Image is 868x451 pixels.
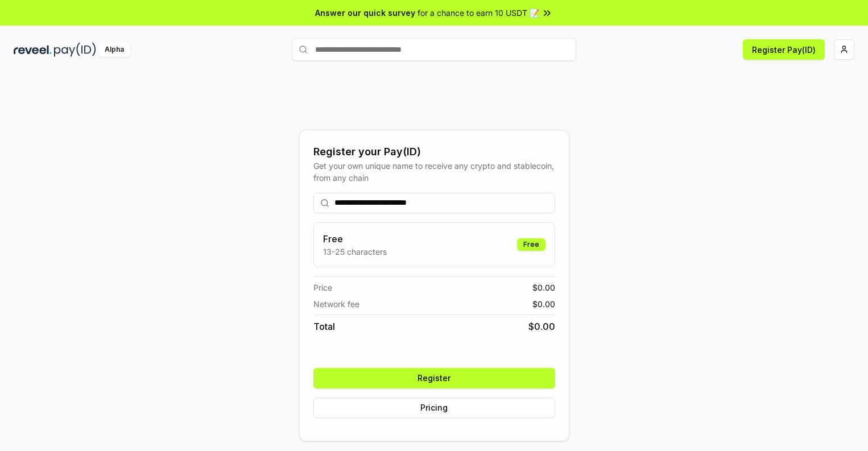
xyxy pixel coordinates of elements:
[313,144,555,160] div: Register your Pay(ID)
[532,298,555,310] span: $ 0.00
[517,238,545,251] div: Free
[313,160,555,184] div: Get your own unique name to receive any crypto and stablecoin, from any chain
[98,43,130,57] div: Alpha
[532,282,555,293] span: $ 0.00
[323,246,387,258] p: 13-25 characters
[313,398,555,418] button: Pricing
[313,282,332,293] span: Price
[323,232,387,246] h3: Free
[418,7,539,19] span: for a chance to earn 10 USDT 📝
[315,7,415,19] span: Answer our quick survey
[54,43,96,57] img: pay_id
[743,39,825,60] button: Register Pay(ID)
[14,43,52,57] img: reveel_dark
[313,298,359,310] span: Network fee
[313,320,335,333] span: Total
[313,368,555,388] button: Register
[528,320,555,333] span: $ 0.00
